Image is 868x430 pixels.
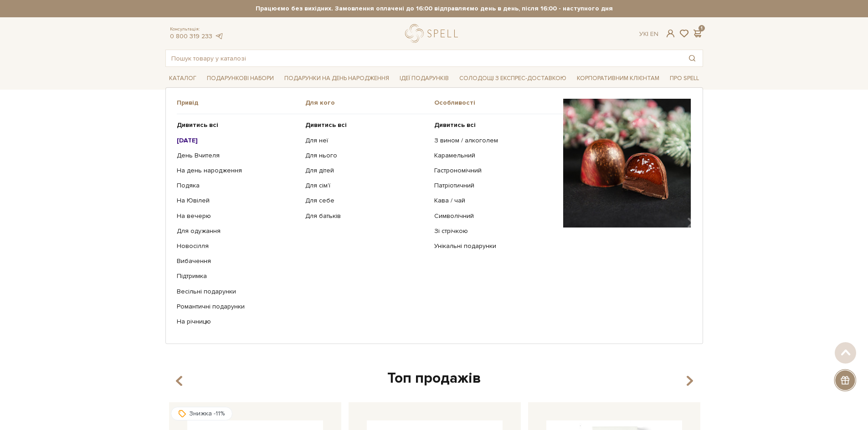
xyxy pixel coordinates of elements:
[170,26,224,32] span: Консультація:
[305,137,427,145] a: Для неї
[177,257,299,265] a: Вибачення
[177,121,218,129] b: Дивитись всі
[573,71,663,86] a: Корпоративним клієнтам
[166,50,682,66] input: Пошук товару у каталозі
[434,212,556,220] a: Символічний
[177,303,299,311] a: Романтичні подарунки
[177,182,299,190] a: Подяка
[456,71,570,86] a: Солодощі з експрес-доставкою
[666,71,703,86] a: Про Spell
[165,87,703,344] div: Каталог
[177,242,299,250] a: Новосілля
[305,197,427,205] a: Для себе
[177,99,306,107] span: Привід
[177,152,299,160] a: День Вчителя
[165,71,200,86] a: Каталог
[177,167,299,175] a: На день народження
[177,137,299,145] a: [DATE]
[305,182,427,190] a: Для сім'ї
[434,197,556,205] a: Кава / чай
[281,71,393,86] a: Подарунки на День народження
[165,369,703,388] div: Топ продажів
[434,227,556,235] a: Зі стрічкою
[434,121,556,129] a: Дивитись всі
[177,212,299,220] a: На вечерю
[305,212,427,220] a: Для батьків
[434,242,556,250] a: Унікальні подарунки
[682,50,703,66] button: Пошук товару у каталозі
[639,30,658,38] div: Ук
[434,182,556,190] a: Патріотичний
[177,318,299,326] a: На річницю
[165,5,703,13] strong: Працюємо без вихідних. Замовлення оплачені до 16:00 відправляємо день в день, після 16:00 - насту...
[177,227,299,235] a: Для одужання
[177,197,299,205] a: На Ювілей
[177,121,299,129] a: Дивитись всі
[434,167,556,175] a: Гастрономічний
[305,121,347,129] b: Дивитись всі
[647,30,648,38] span: |
[215,32,224,40] a: telegram
[305,99,434,107] span: Для кого
[170,32,212,40] a: 0 800 319 233
[177,288,299,296] a: Весільні подарунки
[177,272,299,280] a: Підтримка
[305,152,427,160] a: Для нього
[203,71,277,86] a: Подарункові набори
[434,99,563,107] span: Особливості
[177,137,198,144] b: [DATE]
[434,121,476,129] b: Дивитись всі
[305,121,427,129] a: Дивитись всі
[396,71,452,86] a: Ідеї подарунків
[305,167,427,175] a: Для дітей
[650,30,658,38] a: En
[434,152,556,160] a: Карамельний
[434,137,556,145] a: З вином / алкоголем
[171,407,232,420] div: Знижка -11%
